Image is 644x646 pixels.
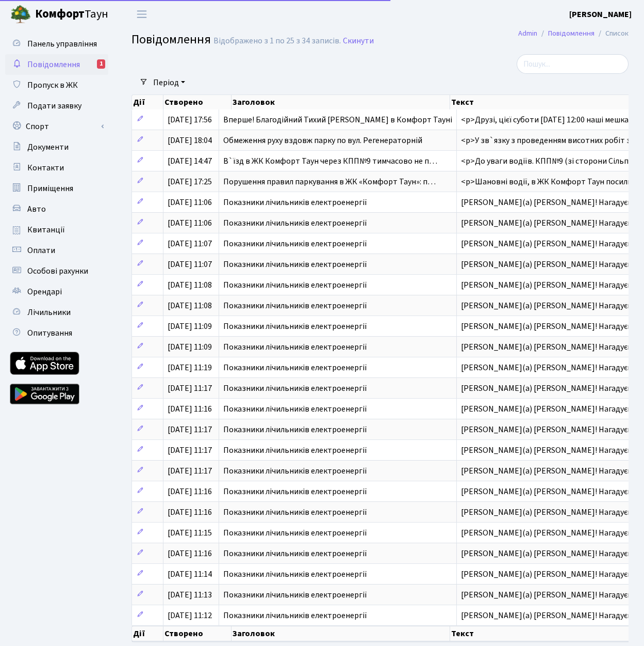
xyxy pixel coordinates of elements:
[35,6,108,23] span: Таун
[223,197,367,208] span: Показники лічильників електроенергії
[5,75,108,96] a: Пропуск в ЖК
[168,217,212,229] span: [DATE] 11:06
[232,626,450,641] th: Заголовок
[27,80,78,91] span: Пропуск в ЖК
[97,59,105,69] div: 1
[223,321,367,332] span: Показники лічильників електроенергії
[5,261,108,281] a: Особові рахунки
[27,183,73,194] span: Приміщення
[163,95,232,109] th: Створено
[149,74,189,91] a: Період
[569,9,632,20] b: [PERSON_NAME]
[5,240,108,261] a: Оплати
[27,162,64,174] span: Контакти
[168,362,212,373] span: [DATE] 11:19
[503,23,644,44] nav: breadcrumb
[223,217,367,229] span: Показники лічильників електроенергії
[5,178,108,199] a: Приміщення
[168,610,212,621] span: [DATE] 11:12
[5,199,108,219] a: Авто
[168,507,212,518] span: [DATE] 11:16
[232,95,450,109] th: Заголовок
[223,527,367,539] span: Показники лічильників електроенергії
[131,30,211,49] span: Повідомлення
[213,36,341,46] div: Відображено з 1 по 25 з 34 записів.
[5,96,108,116] a: Подати заявку
[223,341,367,353] span: Показники лічильників електроенергії
[168,259,212,270] span: [DATE] 11:07
[27,307,71,318] span: Лічильники
[27,245,55,256] span: Оплати
[168,403,212,415] span: [DATE] 11:16
[168,155,212,167] span: [DATE] 14:47
[5,34,108,54] a: Панель управління
[129,6,155,23] button: Переключити навігацію
[5,281,108,302] a: Орендарі
[27,100,81,112] span: Подати заявку
[461,114,637,125] span: <p>Друзі, цієї суботи [DATE] 12:00 наші мешка…
[223,238,367,249] span: Показники лічильників електроенергії
[27,265,88,277] span: Особові рахунки
[569,8,632,21] a: [PERSON_NAME]
[168,527,212,539] span: [DATE] 11:15
[5,54,108,75] a: Повідомлення1
[27,59,80,70] span: Повідомлення
[5,302,108,323] a: Лічильники
[223,610,367,621] span: Показники лічильників електроенергії
[517,54,629,74] input: Пошук...
[168,548,212,559] span: [DATE] 11:16
[35,6,85,22] b: Комфорт
[223,300,367,311] span: Показники лічильників електроенергії
[223,279,367,291] span: Показники лічильників електроенергії
[168,383,212,394] span: [DATE] 11:17
[168,424,212,435] span: [DATE] 11:17
[343,36,374,46] a: Скинути
[595,28,629,39] li: Список
[223,589,367,601] span: Показники лічильників електроенергії
[27,203,46,215] span: Авто
[27,224,65,235] span: Квитанції
[223,135,422,146] span: Обмеження руху вздовж парку по вул. Регенераторній
[168,135,212,146] span: [DATE] 18:04
[163,626,232,641] th: Створено
[223,114,452,125] span: Вперше! Благодійний Тихий [PERSON_NAME] в Комфорт Тауні
[27,286,62,297] span: Орендарі
[5,219,108,240] a: Квитанції
[223,507,367,518] span: Показники лічильників електроенергії
[223,176,436,187] span: Порушення правил паркування в ЖК «Комфорт Таун»: п…
[548,28,595,39] a: Повідомлення
[168,465,212,477] span: [DATE] 11:17
[223,362,367,373] span: Показники лічильників електроенергії
[223,445,367,456] span: Показники лічильників електроенергії
[5,137,108,157] a: Документи
[168,114,212,125] span: [DATE] 17:56
[5,116,108,137] a: Спорт
[168,486,212,497] span: [DATE] 11:16
[168,300,212,311] span: [DATE] 11:08
[168,279,212,291] span: [DATE] 11:08
[223,259,367,270] span: Показники лічильників електроенергії
[223,424,367,435] span: Показники лічильників електроенергії
[168,197,212,208] span: [DATE] 11:06
[168,569,212,580] span: [DATE] 11:14
[223,383,367,394] span: Показники лічильників електроенергії
[27,141,69,153] span: Документи
[168,589,212,601] span: [DATE] 11:13
[223,465,367,477] span: Показники лічильників електроенергії
[10,4,31,25] img: logo.png
[168,176,212,187] span: [DATE] 17:25
[5,157,108,178] a: Контакти
[168,445,212,456] span: [DATE] 11:17
[518,28,537,39] a: Admin
[132,626,163,641] th: Дії
[27,327,72,339] span: Опитування
[27,38,97,50] span: Панель управління
[223,569,367,580] span: Показники лічильників електроенергії
[168,321,212,332] span: [DATE] 11:09
[132,95,163,109] th: Дії
[168,341,212,353] span: [DATE] 11:09
[223,155,437,167] span: В`їзд в ЖК Комфорт Таун через КПП№9 тимчасово не п…
[5,323,108,343] a: Опитування
[168,238,212,249] span: [DATE] 11:07
[223,548,367,559] span: Показники лічильників електроенергії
